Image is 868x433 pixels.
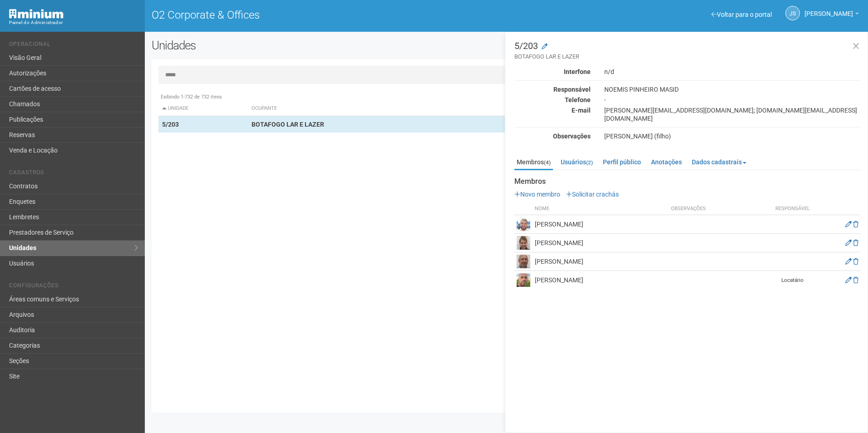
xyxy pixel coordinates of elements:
a: JS [785,6,800,20]
a: Editar membro [845,258,852,265]
td: [PERSON_NAME] [533,271,669,290]
img: user.png [517,217,530,231]
th: Nome [533,203,669,215]
a: Perfil público [601,155,643,169]
small: (4) [544,159,551,166]
a: Novo membro [514,191,560,198]
h3: 5/203 [514,41,861,61]
strong: BOTAFOGO LAR E LAZER [252,121,324,128]
a: Solicitar crachás [566,191,619,198]
h2: Unidades [152,39,439,52]
li: Operacional [9,41,138,50]
th: Unidade: activate to sort column descending [158,101,248,116]
div: E-mail [508,106,597,114]
span: Jeferson Souza [804,1,853,17]
a: Voltar para o portal [711,11,772,18]
td: [PERSON_NAME] [533,234,669,252]
div: Telefone [508,96,597,104]
th: Observações [669,203,770,215]
a: Editar membro [845,239,852,246]
div: Painel do Administrador [9,19,138,27]
a: Dados cadastrais [690,155,749,169]
strong: 5/203 [162,121,179,128]
h1: O2 Corporate & Offices [152,9,500,21]
img: user.png [517,273,530,287]
img: user.png [517,255,530,268]
img: user.png [517,236,530,250]
strong: Membros [514,177,861,186]
a: [PERSON_NAME] [804,11,859,19]
td: [PERSON_NAME] [533,252,669,271]
a: Usuários(2) [558,155,595,169]
a: Modificar a unidade [542,42,547,51]
div: Observações [508,132,597,140]
a: Excluir membro [853,258,858,265]
div: [PERSON_NAME] (filho) [597,132,868,140]
img: Minium [9,9,64,19]
td: [PERSON_NAME] [533,215,669,234]
div: Interfone [508,68,597,76]
li: Configurações [9,282,138,292]
th: Responsável [770,203,815,215]
a: Anotações [649,155,684,169]
div: NOEMIS PINHEIRO MASID [597,85,868,93]
small: BOTAFOGO LAR E LAZER [514,53,861,61]
li: Cadastros [9,169,138,179]
a: Editar membro [845,276,852,284]
div: - [597,96,868,104]
td: Locatário [770,271,815,290]
a: Excluir membro [853,276,858,284]
a: Editar membro [845,221,852,228]
a: Excluir membro [853,239,858,246]
small: (2) [586,159,593,166]
div: [PERSON_NAME][EMAIL_ADDRESS][DOMAIN_NAME]; [DOMAIN_NAME][EMAIL_ADDRESS][DOMAIN_NAME] [597,106,868,123]
th: Ocupante: activate to sort column ascending [248,101,555,116]
div: Responsável [508,85,597,93]
a: Excluir membro [853,221,858,228]
div: Exibindo 1-732 de 732 itens [158,93,854,101]
a: Membros(4) [514,155,553,170]
div: n/d [597,68,868,76]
